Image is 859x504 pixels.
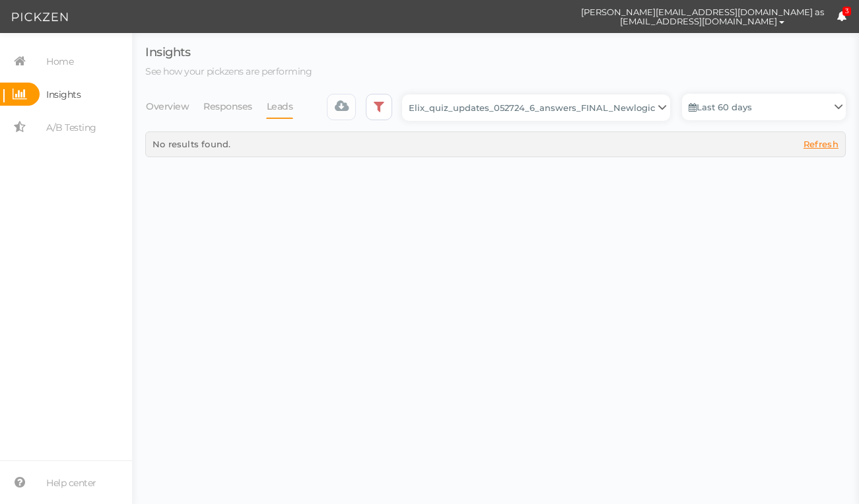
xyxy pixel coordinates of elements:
[804,139,839,149] span: Refresh
[266,94,307,119] li: Leads
[46,84,81,105] span: Insights
[568,1,837,32] button: [PERSON_NAME][EMAIL_ADDRESS][DOMAIN_NAME] as [EMAIL_ADDRESS][DOMAIN_NAME]
[266,94,294,119] a: Leads
[842,7,852,17] span: 3
[12,9,68,25] img: Pickzen logo
[145,65,312,77] span: See how your pickzens are performing
[46,51,73,72] span: Home
[682,94,846,120] a: Last 60 days
[145,45,190,59] span: Insights
[203,94,253,119] a: Responses
[145,94,203,119] li: Overview
[581,7,824,17] span: [PERSON_NAME][EMAIL_ADDRESS][DOMAIN_NAME] as
[46,472,96,493] span: Help center
[545,5,568,28] img: cd8312e7a6b0c0157f3589280924bf3e
[46,117,96,138] span: A/B Testing
[153,139,230,149] span: No results found.
[203,94,266,119] li: Responses
[145,94,189,119] a: Overview
[620,16,777,26] span: [EMAIL_ADDRESS][DOMAIN_NAME]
